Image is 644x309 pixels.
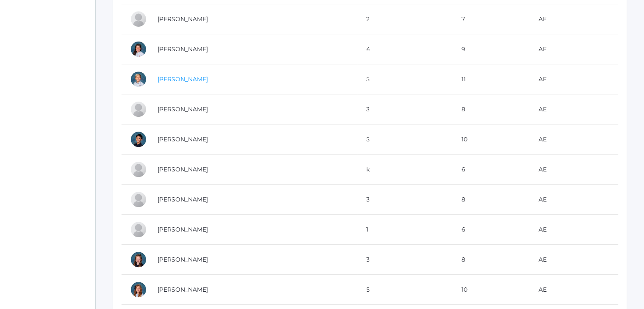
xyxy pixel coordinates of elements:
a: [PERSON_NAME] [158,15,208,23]
div: Joel Smith [130,101,147,118]
a: [PERSON_NAME] [158,286,208,293]
td: 5 [357,124,453,154]
td: AE [530,34,618,64]
div: Arielle White [130,281,147,298]
td: AE [530,64,618,94]
a: [PERSON_NAME] [158,166,208,173]
a: [PERSON_NAME] [158,105,208,113]
div: Hadley Sponseller [130,161,147,178]
td: 7 [453,4,530,34]
td: AE [530,275,618,305]
td: 8 [453,185,530,215]
td: AE [530,215,618,245]
td: AE [530,124,618,154]
td: 3 [357,245,453,275]
td: 5 [357,275,453,305]
td: AE [530,185,618,215]
div: Peter Laubacher [130,71,147,88]
a: [PERSON_NAME] [158,75,208,83]
td: 11 [453,64,530,94]
a: [PERSON_NAME] [158,196,208,203]
td: 3 [357,94,453,124]
td: 10 [453,124,530,154]
div: Mary Wallock [130,221,147,238]
td: AE [530,245,618,275]
td: 2 [357,4,453,34]
td: k [357,154,453,185]
div: Sadie Sponseller [130,191,147,208]
td: 10 [453,275,530,305]
a: [PERSON_NAME] [158,256,208,263]
div: Matteo Soratorio [130,131,147,148]
td: 8 [453,245,530,275]
a: [PERSON_NAME] [158,135,208,143]
td: 8 [453,94,530,124]
td: AE [530,4,618,34]
a: [PERSON_NAME] [158,226,208,233]
div: Kaila Henry [130,11,147,28]
div: Fiona Watters [130,251,147,268]
td: AE [530,154,618,185]
td: 6 [453,154,530,185]
div: Stella Honeyman [130,41,147,58]
td: AE [530,94,618,124]
a: [PERSON_NAME] [158,45,208,53]
td: 5 [357,64,453,94]
td: 1 [357,215,453,245]
td: 3 [357,185,453,215]
td: 4 [357,34,453,64]
td: 6 [453,215,530,245]
td: 9 [453,34,530,64]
